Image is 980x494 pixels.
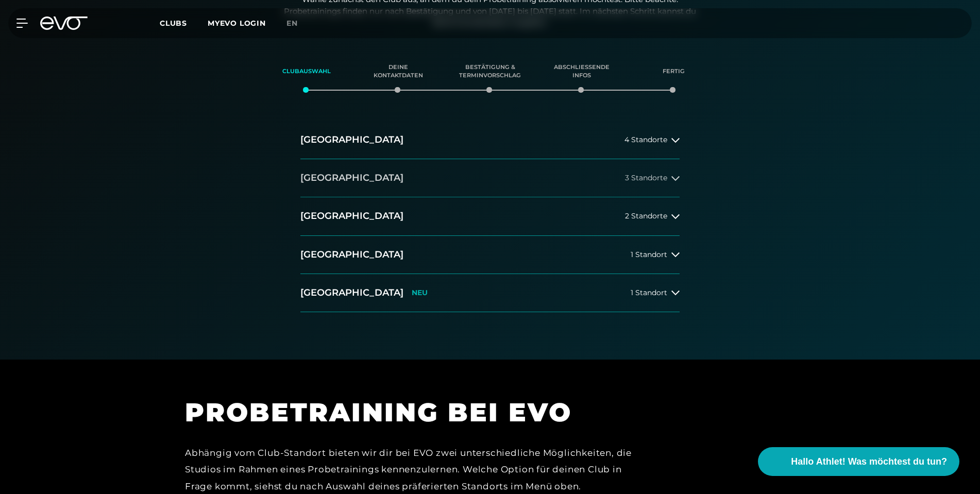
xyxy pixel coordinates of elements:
[640,58,706,86] div: Fertig
[631,251,667,259] span: 1 Standort
[300,236,680,274] button: [GEOGRAPHIC_DATA]1 Standort
[300,121,680,159] button: [GEOGRAPHIC_DATA]4 Standorte
[631,289,667,297] span: 1 Standort
[286,19,298,28] span: en
[160,19,187,28] span: Clubs
[300,274,680,312] button: [GEOGRAPHIC_DATA]NEU1 Standort
[300,248,403,261] h2: [GEOGRAPHIC_DATA]
[625,174,667,182] span: 3 Standorte
[286,18,310,29] a: en
[160,18,208,28] a: Clubs
[365,58,431,86] div: Deine Kontaktdaten
[274,58,340,86] div: Clubauswahl
[791,455,947,469] span: Hallo Athlet! Was möchtest du tun?
[457,58,523,86] div: Bestätigung & Terminvorschlag
[549,58,615,86] div: Abschließende Infos
[300,210,403,223] h2: [GEOGRAPHIC_DATA]
[300,172,403,184] h2: [GEOGRAPHIC_DATA]
[300,133,403,146] h2: [GEOGRAPHIC_DATA]
[208,19,266,28] a: MYEVO LOGIN
[758,447,959,476] button: Hallo Athlet! Was möchtest du tun?
[625,212,667,220] span: 2 Standorte
[412,288,428,297] p: NEU
[185,396,649,429] h1: PROBETRAINING BEI EVO
[300,159,680,197] button: [GEOGRAPHIC_DATA]3 Standorte
[300,286,403,299] h2: [GEOGRAPHIC_DATA]
[300,197,680,235] button: [GEOGRAPHIC_DATA]2 Standorte
[624,136,667,144] span: 4 Standorte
